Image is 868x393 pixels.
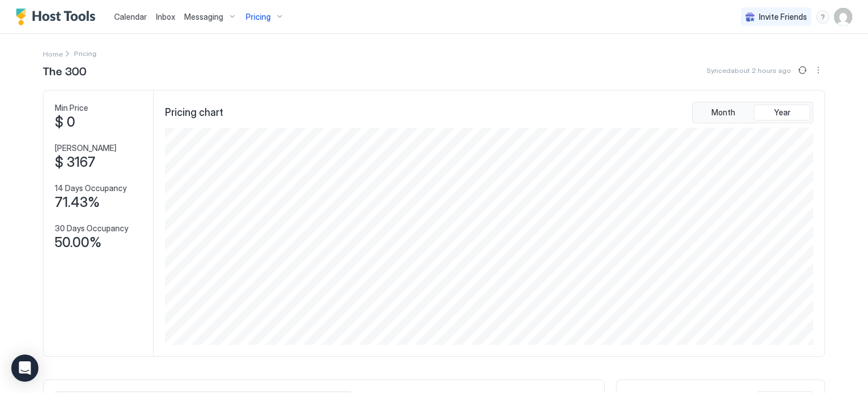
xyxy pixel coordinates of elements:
a: Calendar [114,11,147,23]
span: $ 3167 [55,154,96,171]
span: Synced about 2 hours ago [706,66,791,75]
span: Breadcrumb [74,49,97,58]
a: Home [43,47,63,59]
button: Year [754,105,810,120]
a: Host Tools Logo [16,8,101,25]
span: Month [711,107,735,118]
span: Year [774,107,791,118]
span: Invite Friends [759,12,807,22]
button: Month [695,105,752,120]
div: menu [811,63,825,77]
a: Inbox [156,11,175,23]
div: User profile [834,8,852,26]
span: 14 Days Occupancy [55,183,127,193]
span: Pricing [246,12,271,22]
div: menu [816,10,830,24]
button: Sync prices [796,63,809,77]
span: Inbox [156,12,175,21]
div: Open Intercom Messenger [11,355,38,382]
span: Min Price [55,103,88,113]
span: Home [43,50,63,58]
span: Calendar [114,12,147,21]
div: Breadcrumb [43,47,63,59]
div: tab-group [692,102,813,123]
span: 71.43% [55,194,100,211]
span: 30 Days Occupancy [55,223,128,234]
span: 50.00% [55,234,102,251]
span: $ 0 [55,114,75,131]
span: [PERSON_NAME] [55,143,116,153]
span: Pricing chart [165,106,223,119]
button: More options [811,63,825,77]
span: Messaging [184,12,223,22]
span: The 300 [43,62,86,79]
